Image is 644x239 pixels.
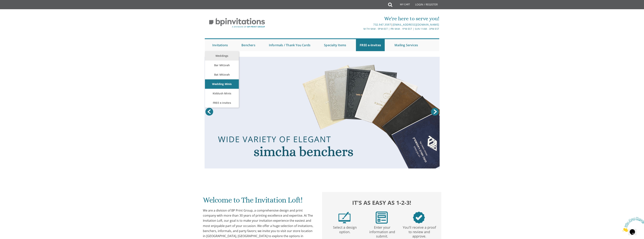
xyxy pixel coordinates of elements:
[401,224,437,239] p: You'll receive a proof to review and approve.
[327,224,363,234] p: Select a design option.
[265,39,314,51] a: Informals / Thank You Cards
[326,198,438,207] h2: It's as easy as 1-2-3!
[238,39,259,51] a: Benchers
[376,212,388,224] img: step2.png
[283,22,439,27] div: |
[364,224,400,239] p: Enter your information and submit.
[205,61,239,70] a: Bar Mitzvah
[430,107,440,116] a: Next
[393,23,439,26] a: [EMAIL_ADDRESS][DOMAIN_NAME]
[205,79,239,89] a: Wedding Minis
[621,215,644,233] iframe: chat widget
[209,39,232,51] a: Invitations
[205,98,239,108] a: FREE e-Invites
[320,39,350,51] a: Specialty Items
[205,89,239,98] a: Kiddush Minis
[356,39,385,51] a: FREE e-Invites
[373,23,391,26] a: 732.947.3597
[391,39,422,51] a: Mailing Services
[2,2,25,16] img: Chat attention grabber
[205,107,214,116] a: Prev
[205,15,269,31] img: BP Invitation Loft
[338,212,350,224] img: step1.png
[205,70,239,79] a: Bat Mitzvah
[283,27,439,31] div: M-Th 9am - 5pm EST | Fri 9am - 1pm EST | Sun 11am - 3pm EST
[283,15,439,22] div: We're here to serve you!
[392,0,413,10] a: My Cart
[413,212,425,224] img: step3.png
[203,196,315,207] h1: Welcome to The Invitation Loft!
[205,51,239,61] a: Weddings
